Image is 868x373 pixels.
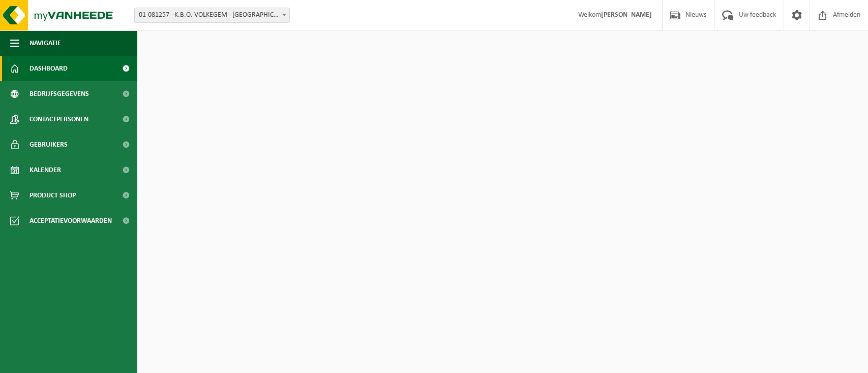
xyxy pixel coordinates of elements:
[29,183,76,208] span: Product Shop
[29,157,61,183] span: Kalender
[29,56,68,81] span: Dashboard
[29,81,89,107] span: Bedrijfsgegevens
[29,132,68,157] span: Gebruikers
[29,30,61,56] span: Navigatie
[135,8,289,22] span: 01-081257 - K.B.O.-VOLKEGEM - OUDENAARDE
[29,107,88,132] span: Contactpersonen
[134,8,290,23] span: 01-081257 - K.B.O.-VOLKEGEM - OUDENAARDE
[601,11,652,19] strong: [PERSON_NAME]
[29,208,112,233] span: Acceptatievoorwaarden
